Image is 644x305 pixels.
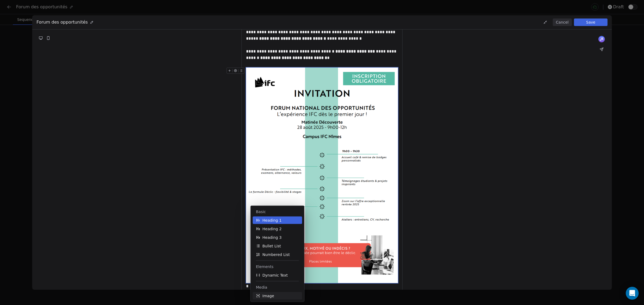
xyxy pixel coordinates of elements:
[253,225,302,233] button: Heading 2
[626,287,639,300] div: Open Intercom Messenger
[262,243,281,249] span: Bullet List
[262,252,290,257] span: Numbered List
[253,217,302,224] button: Heading 1
[262,273,288,278] span: Dynamic Text
[253,292,302,300] button: Image
[253,271,302,279] button: Dynamic Text
[256,285,299,290] span: Media
[253,234,302,241] button: Heading 3
[256,264,299,269] span: Elements
[574,18,608,26] button: Save
[253,251,302,258] button: Numbered List
[262,226,282,232] span: Heading 2
[262,235,282,240] span: Heading 3
[262,293,274,299] span: Image
[36,19,88,25] span: Forum des opportunités
[553,18,572,26] button: Cancel
[262,218,282,223] span: Heading 1
[253,242,302,250] button: Bullet List
[256,209,299,214] span: Basic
